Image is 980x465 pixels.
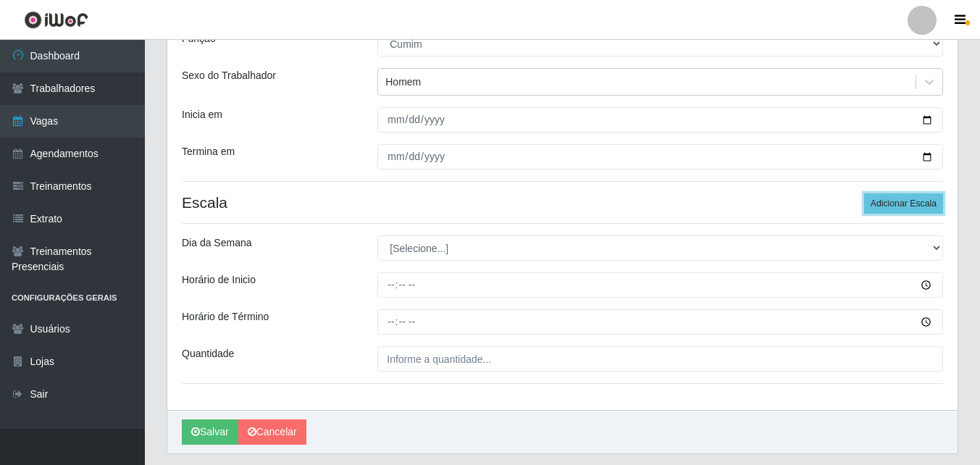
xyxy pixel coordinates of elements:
input: 00:00 [377,272,943,298]
button: Adicionar Escala [864,193,943,214]
label: Horário de Inicio [182,272,256,288]
h4: Escala [182,193,943,211]
label: Termina em [182,144,235,159]
img: CoreUI Logo [24,11,88,29]
a: Cancelar [238,419,306,445]
input: Informe a quantidade... [377,346,943,372]
label: Dia da Semana [182,235,252,251]
label: Quantidade [182,346,234,361]
button: Salvar [182,419,238,445]
input: 00/00/0000 [377,144,943,169]
input: 00/00/0000 [377,107,943,133]
label: Horário de Término [182,309,269,324]
label: Inicia em [182,107,222,122]
label: Sexo do Trabalhador [182,68,276,83]
div: Homem [385,75,421,90]
input: 00:00 [377,309,943,335]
